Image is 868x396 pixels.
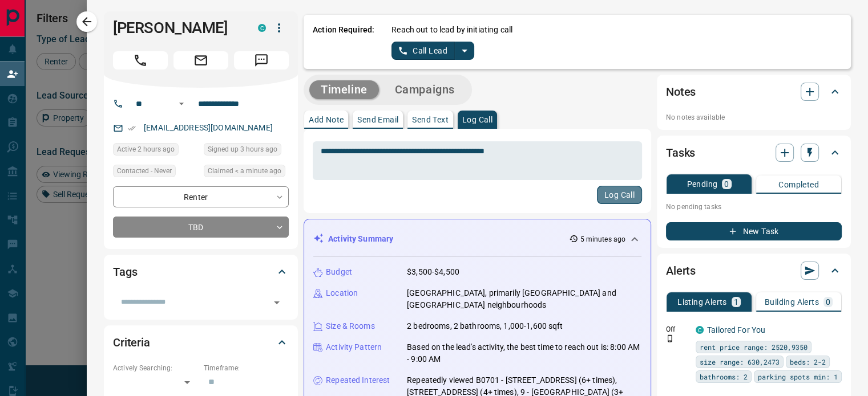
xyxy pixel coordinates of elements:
[269,295,285,311] button: Open
[128,124,136,132] svg: Email Verified
[258,24,266,32] div: condos.ca
[113,263,137,281] h2: Tags
[666,83,696,101] h2: Notes
[326,266,352,278] p: Budget
[687,180,717,188] p: Pending
[173,51,228,70] span: Email
[113,363,198,373] p: Actively Searching:
[204,165,289,181] div: Sun Oct 12 2025
[580,234,625,244] p: 5 minutes ago
[597,186,642,204] button: Log Call
[666,112,842,123] p: No notes available
[412,116,449,124] p: Send Text
[666,334,674,342] svg: Push Notification Only
[113,333,150,352] h2: Criteria
[208,144,277,155] span: Signed up 3 hours ago
[666,198,842,215] p: No pending tasks
[778,181,819,189] p: Completed
[309,80,379,99] button: Timeline
[234,51,289,70] span: Message
[407,266,459,278] p: $3,500-$4,500
[313,228,641,250] div: Activity Summary5 minutes ago
[326,374,390,386] p: Repeated Interest
[204,363,289,373] p: Timeframe:
[391,24,512,36] p: Reach out to lead by initiating call
[407,320,563,332] p: 2 bedrooms, 2 bathrooms, 1,000-1,600 sqft
[326,341,382,353] p: Activity Pattern
[328,233,393,245] p: Activity Summary
[113,19,241,37] h1: [PERSON_NAME]
[113,258,289,285] div: Tags
[208,165,281,177] span: Claimed < a minute ago
[666,139,842,166] div: Tasks
[765,298,819,306] p: Building Alerts
[144,123,273,132] a: [EMAIL_ADDRESS][DOMAIN_NAME]
[734,298,738,306] p: 1
[326,320,375,332] p: Size & Rooms
[117,144,175,155] span: Active 2 hours ago
[383,80,466,99] button: Campaigns
[113,143,198,159] div: Sun Oct 12 2025
[696,326,704,334] div: condos.ca
[666,324,689,334] p: Off
[724,180,729,188] p: 0
[113,329,289,356] div: Criteria
[113,186,289,207] div: Renter
[462,116,492,124] p: Log Call
[666,262,696,280] h2: Alerts
[313,24,374,60] p: Action Required:
[700,341,808,353] span: rent price range: 2520,9350
[113,217,289,238] div: TBD
[790,356,826,368] span: beds: 2-2
[357,116,398,124] p: Send Email
[700,371,748,382] span: bathrooms: 2
[391,42,455,60] button: Call Lead
[666,144,695,162] h2: Tasks
[666,222,842,240] button: New Task
[707,325,765,334] a: Tailored For You
[758,371,838,382] span: parking spots min: 1
[117,165,172,177] span: Contacted - Never
[700,356,780,368] span: size range: 630,2473
[666,257,842,284] div: Alerts
[309,116,344,124] p: Add Note
[326,287,358,299] p: Location
[677,298,727,306] p: Listing Alerts
[391,42,474,60] div: split button
[175,97,188,111] button: Open
[407,287,641,311] p: [GEOGRAPHIC_DATA], primarily [GEOGRAPHIC_DATA] and [GEOGRAPHIC_DATA] neighbourhoods
[113,51,168,70] span: Call
[407,341,641,365] p: Based on the lead's activity, the best time to reach out is: 8:00 AM - 9:00 AM
[826,298,830,306] p: 0
[666,78,842,105] div: Notes
[204,143,289,159] div: Sun Oct 12 2025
